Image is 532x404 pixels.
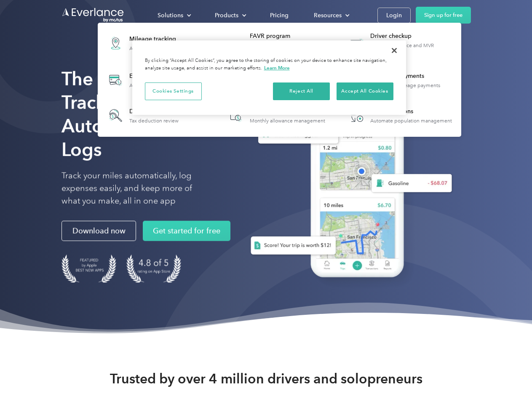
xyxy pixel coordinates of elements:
div: Deduction finder [129,107,179,116]
img: Everlance, mileage tracker app, expense tracking app [237,80,459,290]
img: Badge for Featured by Apple Best New Apps [61,255,116,283]
div: Expense tracking [129,72,190,80]
div: Login [386,10,402,21]
div: FAVR program [250,32,336,40]
a: HR IntegrationsAutomate population management [343,102,456,129]
div: Monthly allowance management [250,118,325,124]
div: Cookie banner [132,40,406,115]
div: Pricing [270,10,289,21]
div: Solutions [158,10,183,21]
a: Pricing [262,8,297,23]
div: Automatic transaction logs [129,82,190,88]
div: Solutions [149,8,198,23]
div: Resources [314,10,342,21]
div: License, insurance and MVR verification [370,43,457,54]
a: Sign up for free [416,7,471,24]
div: Products [206,8,253,23]
div: Tax deduction review [129,118,179,124]
strong: Trusted by over 4 million drivers and solopreneurs [110,370,422,387]
button: Accept All Cookies [337,82,393,100]
a: Login [377,8,411,23]
a: FAVR programFixed & Variable Rate reimbursement design & management [222,28,337,58]
img: 4.9 out of 5 stars on the app store [126,255,181,283]
a: Deduction finderTax deduction review [102,102,183,129]
div: Mileage tracking [129,35,184,43]
a: Accountable planMonthly allowance management [222,102,329,129]
button: Close [385,41,404,60]
a: Driver checkupLicense, insurance and MVR verification [343,28,457,58]
div: Automate population management [370,118,452,124]
div: HR Integrations [370,107,452,116]
div: Products [215,10,238,21]
a: Get started for free [143,221,230,241]
div: Driver checkup [370,32,457,40]
button: Cookies Settings [145,82,202,100]
p: Track your miles automatically, log expenses easily, and keep more of what you make, all in one app [61,170,212,207]
div: Privacy [132,40,406,115]
a: Expense trackingAutomatic transaction logs [102,65,194,96]
div: Automatic mileage logs [129,45,184,51]
div: By clicking “Accept All Cookies”, you agree to the storing of cookies on your device to enhance s... [145,57,393,72]
button: Reject All [273,82,330,100]
nav: Products [98,23,461,137]
a: Mileage trackingAutomatic mileage logs [102,28,188,58]
a: Download now [61,221,136,241]
div: Resources [305,8,356,23]
a: Go to homepage [61,7,125,23]
a: More information about your privacy, opens in a new tab [264,65,290,71]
